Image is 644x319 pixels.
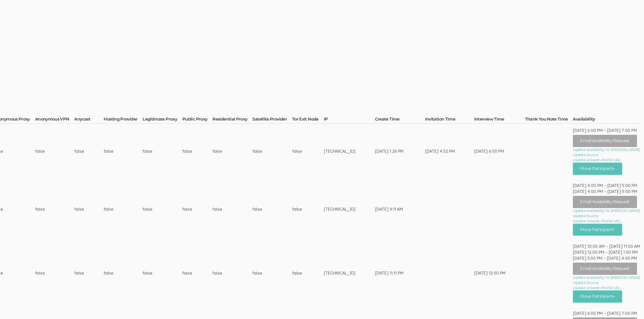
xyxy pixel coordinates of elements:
div: [DATE] 1:26 PM [375,148,406,154]
button: Email Availability Request [573,263,637,275]
a: Update LinkedIn Profile URL [573,157,640,163]
a: Update Availability for [PERSON_NAME] [573,275,640,280]
td: false [143,124,182,179]
td: false [74,124,104,179]
button: Move Participant [573,163,622,175]
th: Satellite Provider [252,116,292,124]
th: Public Proxy [182,116,212,124]
td: false [252,240,292,306]
button: Move Participant [573,290,622,303]
div: [DATE] 9:11 AM [375,206,406,212]
td: false [212,179,252,240]
div: [DATE] 6:00 PM [474,148,506,154]
td: false [143,240,182,306]
th: Residential Proxy [212,116,252,124]
th: Tor Exit Node [292,116,324,124]
td: false [74,179,104,240]
td: false [292,124,324,179]
td: false [35,124,75,179]
iframe: Chat Widget [618,294,644,319]
a: Update Availability for [PERSON_NAME] [573,208,640,213]
th: Interview Time [474,116,525,124]
div: [DATE] 4:00 PM – [DATE] 5:00 PM [573,189,640,195]
td: false [104,124,143,179]
button: Email Availability Request [573,135,637,147]
td: false [212,240,252,306]
a: Update Source [573,213,640,218]
div: [DATE] 11:11 PM [375,270,406,276]
a: Update Source [573,152,640,157]
td: false [182,240,212,306]
td: false [252,179,292,240]
th: Thank You Note Time [525,116,573,124]
td: [TECHNICAL_ID] [324,124,375,179]
div: [DATE] 10:00 AM – [DATE] 11:00 AM [573,243,640,249]
td: false [182,124,212,179]
td: false [252,124,292,179]
th: Create Time [375,116,425,124]
td: false [35,179,75,240]
td: false [212,124,252,179]
a: Update LinkedIn Profile URL [573,285,640,290]
div: [DATE] 4:52 PM [425,148,455,154]
td: false [104,240,143,306]
a: Update Availability for [PERSON_NAME] [573,147,640,152]
a: Update LinkedIn Profile URL [573,218,640,224]
th: Invitation Time [425,116,474,124]
th: Hosting Provider [104,116,143,124]
div: [DATE] 12:00 PM – [DATE] 1:00 PM [573,249,640,255]
div: [DATE] 12:00 PM [474,270,506,276]
td: false [292,179,324,240]
td: [TECHNICAL_ID] [324,179,375,240]
th: IP [324,116,375,124]
td: false [74,240,104,306]
td: false [143,179,182,240]
div: [DATE] 6:00 PM – [DATE] 7:00 PM [573,310,640,316]
th: Anonymous VPN [35,116,75,124]
td: [TECHNICAL_ID] [324,240,375,306]
div: [DATE] 4:00 PM – [DATE] 5:00 PM [573,183,640,189]
div: [DATE] 3:00 PM – [DATE] 4:00 PM [573,255,640,261]
td: false [35,240,75,306]
a: Update Source [573,280,640,285]
div: [DATE] 6:00 PM – [DATE] 7:00 PM [573,128,640,134]
th: Anycast [74,116,104,124]
td: false [292,240,324,306]
td: false [104,179,143,240]
th: Availability [573,116,640,124]
button: Move Participant [573,224,622,236]
th: Legitimate Proxy [143,116,182,124]
td: false [182,179,212,240]
button: Email Availability Request [573,196,637,208]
